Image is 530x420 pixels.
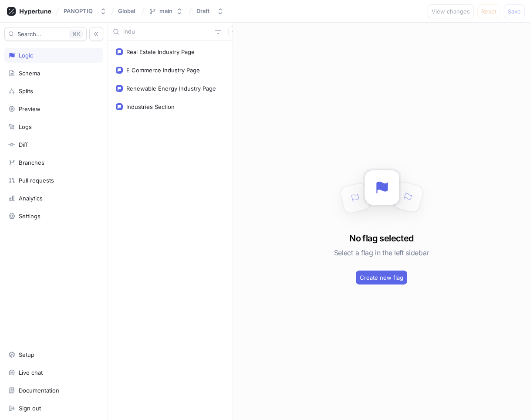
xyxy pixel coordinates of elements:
[334,245,429,261] h5: Select a flag in the left sidebar
[193,4,227,18] button: Draft
[19,52,33,59] div: Logic
[19,405,41,412] div: Sign out
[477,4,500,18] button: Reset
[64,7,93,15] div: PANOPTIQ
[145,4,186,18] button: main
[508,9,521,14] span: Save
[349,232,413,245] h3: No flag selected
[126,85,216,92] div: Renewable Energy Industry Page
[19,141,28,148] div: Diff
[69,30,83,38] div: K
[504,4,525,18] button: Save
[19,70,40,77] div: Schema
[126,67,200,74] div: E Commerce Industry Page
[19,177,54,184] div: Pull requests
[19,387,59,394] div: Documentation
[126,103,175,110] div: Industries Section
[19,105,41,112] div: Preview
[356,271,407,285] button: Create new flag
[19,213,41,220] div: Settings
[17,31,41,37] span: Search...
[60,4,110,18] button: PANOPTIQ
[4,27,87,41] button: Search...K
[196,7,210,15] div: Draft
[19,369,43,376] div: Live chat
[428,4,474,18] button: View changes
[19,123,32,130] div: Logs
[432,9,470,14] span: View changes
[19,159,44,166] div: Branches
[118,8,135,14] span: Global
[123,27,212,36] input: Search...
[159,7,172,15] div: main
[4,383,103,398] a: Documentation
[19,88,33,95] div: Splits
[19,195,43,202] div: Analytics
[19,351,34,358] div: Setup
[126,48,195,55] div: Real Estate Industry Page
[360,275,403,280] span: Create new flag
[481,9,496,14] span: Reset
